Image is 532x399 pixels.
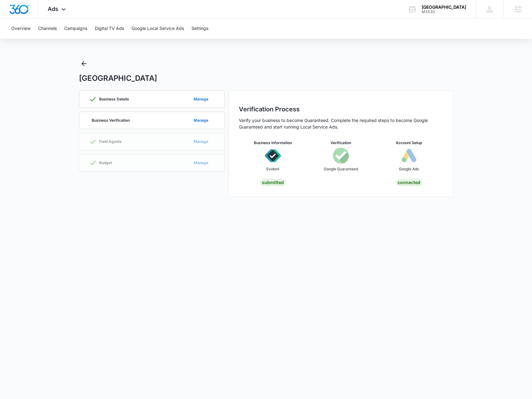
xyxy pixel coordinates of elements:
p: Evident [266,166,279,172]
div: account id [422,10,466,14]
button: Google Local Service Ads [132,19,184,39]
h3: Verification [331,140,351,146]
h3: Business Information [254,140,292,146]
img: icon-googleAds-b.svg [401,148,417,164]
div: Submitted [260,179,286,186]
p: Google Guaranteed [324,166,358,172]
div: account name [422,5,466,10]
p: Business Verification [92,119,130,122]
button: Digital TV Ads [95,19,124,39]
button: Manage [187,113,215,128]
button: Back [79,59,89,69]
p: Google Ads [399,166,419,172]
h3: Account Setup [396,140,422,146]
a: Business VerificationManage [79,112,225,129]
div: Connected [396,179,422,186]
button: Channels [38,19,57,39]
a: Business DetailsManage [79,90,225,108]
img: icon-googleGuaranteed.svg [333,148,349,164]
button: Manage [187,92,215,107]
span: Ads [48,6,58,12]
h1: [GEOGRAPHIC_DATA] [79,74,157,83]
p: Business Details [99,97,129,101]
button: Overview [11,19,31,39]
button: Campaigns [64,19,87,39]
p: Verify your business to become Guaranteed. Complete the required steps to become Google Guarantee... [239,117,443,130]
button: Settings [191,19,208,39]
img: icon-evident.svg [265,148,281,164]
h2: Verification Process [239,105,443,114]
